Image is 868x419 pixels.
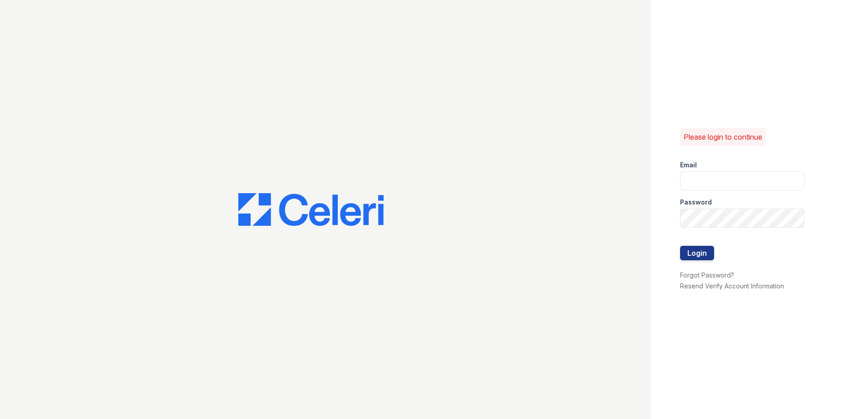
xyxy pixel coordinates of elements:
label: Email [680,161,697,170]
button: Login [680,246,714,260]
img: CE_Logo_Blue-a8612792a0a2168367f1c8372b55b34899dd931a85d93a1a3d3e32e68fde9ad4.png [238,193,384,226]
a: Forgot Password? [680,271,734,279]
p: Please login to continue [684,132,762,142]
label: Password [680,198,712,207]
a: Resend Verify Account Information [680,282,784,290]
